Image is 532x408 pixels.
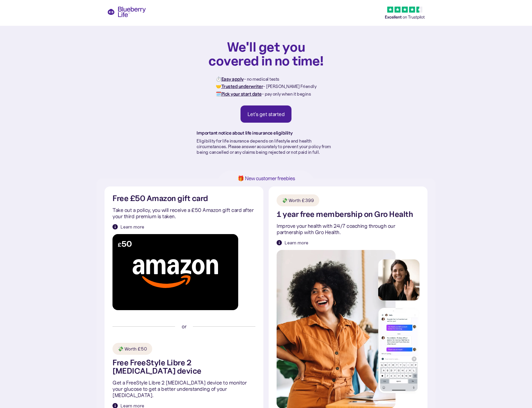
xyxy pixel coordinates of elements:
[221,91,262,97] strong: Pick your start date
[112,224,144,230] a: Learn more
[282,197,314,204] div: 💸 Worth £399
[112,194,208,203] h2: Free £50 Amazon gift card
[221,76,244,82] strong: Easy apply
[197,138,335,155] p: Eligibility for life insurance depends on lifestyle and health circumstances. Please answer accur...
[112,359,255,375] h2: Free FreeStyle Libre 2 [MEDICAL_DATA] device
[277,223,420,235] p: Improve your health with 24/7 coaching through our partnership with Gro Health.
[241,105,292,123] a: Let's get started
[277,210,413,219] h2: 1 year free membership on Gro Health
[221,83,263,89] strong: Trusted underwriter
[285,239,308,246] div: Learn more
[227,176,305,181] h1: 🎁 New customer freebies
[247,111,285,117] div: Let's get started
[197,130,293,136] strong: Important notice about life insurance eligibility
[112,207,255,220] p: Take out a policy, you will receive a £50 Amazon gift card after your third premium is taken.
[112,380,255,399] p: Get a FreeStyle Libre 2 [MEDICAL_DATA] device to monitor your glucose to get a better understandi...
[277,239,308,246] a: Learn more
[120,224,144,230] div: Learn more
[208,40,324,67] h1: We'll get you covered in no time!
[118,346,147,352] div: 💸 Worth £50
[182,323,186,330] p: or
[216,75,316,98] p: ⏱️ - no medical tests 🤝 - [PERSON_NAME] Friendly 🗓️ - pay only when it begins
